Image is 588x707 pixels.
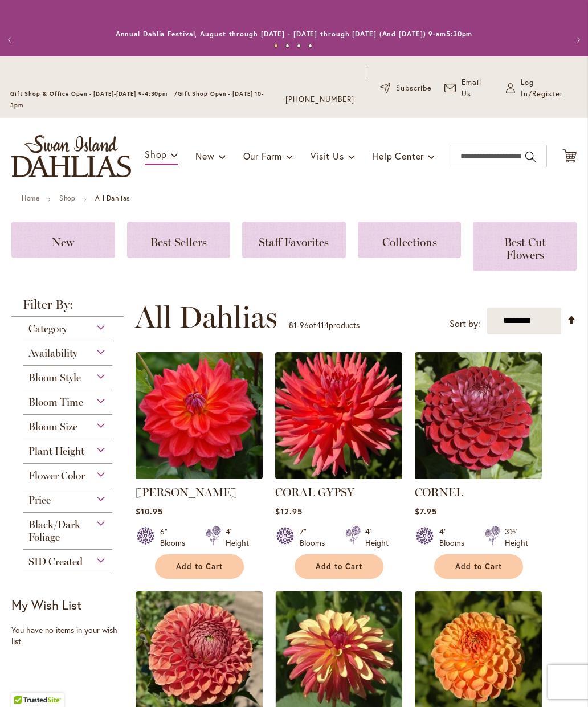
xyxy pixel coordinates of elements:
a: [PERSON_NAME] [136,485,237,499]
button: Add to Cart [434,554,523,579]
span: Staff Favorites [259,235,329,249]
span: Best Sellers [150,235,207,249]
span: Bloom Time [28,396,83,408]
a: CORAL GYPSY [275,485,354,499]
span: 414 [316,320,329,330]
span: Add to Cart [316,562,362,571]
img: COOPER BLAINE [136,352,263,479]
strong: My Wish List [11,596,81,613]
span: Our Farm [243,150,282,162]
span: New [52,235,74,249]
div: 4" Blooms [439,526,471,549]
a: CORAL GYPSY [275,471,402,481]
span: Flower Color [28,469,85,482]
span: New [195,150,214,162]
a: Collections [358,222,462,258]
span: Category [28,322,67,335]
span: $10.95 [136,506,163,517]
span: Subscribe [396,83,432,94]
label: Sort by: [450,313,480,334]
span: Best Cut Flowers [504,235,546,261]
a: store logo [11,135,131,177]
span: Black/Dark Foliage [28,518,80,543]
button: 1 of 4 [274,44,278,48]
span: Add to Cart [455,562,502,571]
a: COOPER BLAINE [136,471,263,481]
a: Best Sellers [127,222,231,258]
img: CORNEL [415,352,542,479]
div: 4' Height [226,526,249,549]
iframe: Launch Accessibility Center [9,667,40,698]
button: 3 of 4 [297,44,301,48]
a: Home [22,194,39,202]
a: Best Cut Flowers [473,222,577,271]
span: Bloom Style [28,371,81,384]
span: All Dahlias [135,300,277,334]
a: Staff Favorites [242,222,346,258]
div: 4' Height [365,526,389,549]
span: Visit Us [311,150,344,162]
span: Collections [382,235,437,249]
a: Email Us [444,77,493,100]
span: Bloom Size [28,420,77,433]
button: Add to Cart [295,554,383,579]
a: Subscribe [380,83,432,94]
button: Add to Cart [155,554,244,579]
span: Plant Height [28,445,84,457]
span: Shop [145,148,167,160]
button: Next [565,28,588,51]
div: 6" Blooms [160,526,192,549]
span: Help Center [372,150,424,162]
button: 2 of 4 [285,44,289,48]
a: CORNEL [415,485,463,499]
div: You have no items in your wish list. [11,624,129,647]
span: $7.95 [415,506,437,517]
span: Availability [28,347,77,359]
span: 81 [289,320,297,330]
a: Log In/Register [506,77,578,100]
a: Shop [59,194,75,202]
div: 7" Blooms [300,526,332,549]
span: Email Us [462,77,493,100]
div: 3½' Height [505,526,528,549]
strong: All Dahlias [95,194,130,202]
span: $12.95 [275,506,303,517]
strong: Filter By: [11,299,124,317]
img: CORAL GYPSY [275,352,402,479]
span: Price [28,494,51,506]
p: - of products [289,316,360,334]
span: Log In/Register [521,77,578,100]
a: CORNEL [415,471,542,481]
button: 4 of 4 [308,44,312,48]
span: SID Created [28,555,83,568]
span: Gift Shop & Office Open - [DATE]-[DATE] 9-4:30pm / [10,90,178,97]
span: Add to Cart [176,562,223,571]
a: New [11,222,115,258]
span: 96 [300,320,309,330]
a: [PHONE_NUMBER] [285,94,354,105]
a: Annual Dahlia Festival, August through [DATE] - [DATE] through [DATE] (And [DATE]) 9-am5:30pm [116,30,473,38]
